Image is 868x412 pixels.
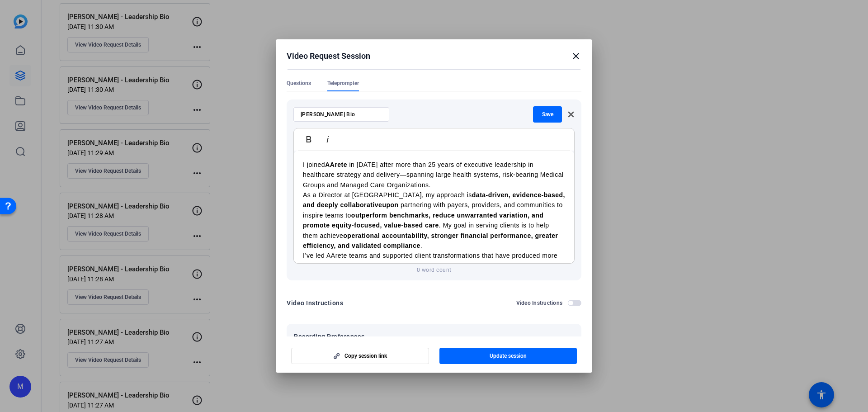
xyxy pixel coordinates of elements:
p: in [DATE] after more than 25 years of executive leadership in healthcare strategy and delivery—sp... [303,160,565,190]
div: Video Instructions [287,298,343,308]
span: Save [542,111,553,118]
strong: operational accountability, stronger financial performance, greater efficiency, and validated com... [303,232,558,249]
h2: Video Instructions [516,299,563,307]
p: As a Director at [GEOGRAPHIC_DATA], my approach is partnering with payers, providers, and communi... [303,190,565,251]
strong: outperform benchmarks, reduce unwarranted variation, and promote equity-focused, value-based care [303,212,543,229]
p: I’ve led AArete teams and supported client transformations that have produced more than with proj... [303,251,565,322]
button: Save [533,106,562,123]
span: Teleprompter [327,80,359,87]
span: Update session [490,352,527,360]
button: Copy session link [291,348,429,364]
span: Questions [287,80,311,87]
p: 0 word count [293,266,575,274]
div: Video Request Session [287,51,581,62]
button: Bold (Ctrl+B) [300,130,317,148]
mat-icon: close [571,51,581,62]
strong: upon [382,201,398,208]
strong: $100 million in cost savings [316,262,406,270]
strong: AArete [325,161,347,168]
span: Copy session link [344,352,387,360]
span: Recording Preferences [294,331,385,342]
button: Update session [439,348,577,364]
span: I joined [303,161,349,168]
